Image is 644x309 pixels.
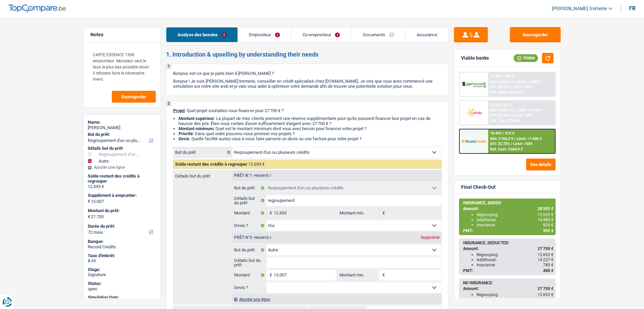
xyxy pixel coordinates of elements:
div: fr [629,5,636,12]
span: € [266,208,274,219]
span: / [514,108,516,112]
span: 12.693 € [248,162,265,167]
div: Stage: [88,267,157,272]
strong: Priorité [179,131,193,136]
a: Documents [351,27,405,42]
label: Devis ? [232,220,267,231]
span: 27 700 € [538,286,554,291]
label: Devis ? [232,282,267,293]
a: Emprunteur [238,27,291,42]
span: 28 502 € [538,206,554,211]
label: Détails but du prêt [173,170,232,178]
div: Amount: [463,246,554,251]
div: Insurance: [477,263,554,267]
div: Ref. Cost: 2 804,6 € [490,90,523,95]
li: : Dans quel ordre pouvons-nous prioriser vos projets ? [179,131,442,136]
a: Assurance [406,27,449,42]
div: Amount: [463,286,554,291]
div: INSURANCE, DEDUCTED: [463,241,554,245]
div: Viable banks [461,55,489,61]
div: Supprimer [419,235,441,240]
a: Analyse des besoins [166,27,237,42]
div: 10.99% | 520 € [490,74,514,79]
div: 8.45 [88,258,157,264]
label: Détails but du prêt [232,257,267,268]
span: - Priorité 2 [252,236,271,240]
span: 780 € [543,263,554,267]
div: 1 [166,64,171,69]
span: Limit: <65% [513,142,533,146]
img: Cofidis [461,106,486,119]
div: INSURANCE, ADDED: [463,201,554,205]
span: 14 985 € [538,218,554,222]
img: AlphaCredit [461,81,486,88]
label: Montant [232,270,267,281]
span: [PERSON_NAME].tremerie [552,6,607,12]
div: Insurance: [477,223,554,227]
div: PMT: [463,268,554,273]
label: Supplément à emprunter: [88,193,155,198]
div: [PERSON_NAME] [88,125,157,130]
span: / [511,142,512,146]
span: Limit: >1.000 € [517,80,542,84]
span: Limit: <65% [513,85,533,89]
div: Final Check-Out [461,184,496,190]
button: See details [526,159,556,170]
span: Limit: >1.506 € [517,137,542,141]
p: Bonjour, est-ce que je parle bien à [PERSON_NAME] ? [173,71,442,76]
label: Durée du prêt: [88,224,155,229]
div: Banque: [88,239,157,244]
div: Regrouping: [477,212,554,217]
button: Sauvegarder [510,27,561,42]
strong: Montant minimum [179,126,213,131]
span: € [88,199,90,204]
p: : Quel projet souhaitez-vous financer pour 27 700 € ? [173,108,442,113]
span: Solde restant des crédits à regrouper [175,162,247,167]
div: 11.9% | 531 € [490,103,512,107]
div: Name: [88,120,157,125]
span: 488 € [543,268,554,273]
span: € [379,270,387,281]
label: Montant min. [338,270,379,281]
label: Montant du prêt: [88,208,155,213]
div: Solde restant des crédits à regrouper [88,173,157,184]
label: But du prêt [232,245,267,255]
div: Ref. Cost: 2 664,9 € [490,147,523,151]
span: Limit: >1.100 € [517,108,542,112]
span: Limit: <60% [513,113,533,118]
label: Montant min. [338,208,379,219]
div: Additional: [477,297,554,302]
div: NO INSURANCE: [463,281,554,285]
span: € [88,214,90,220]
span: - Priorité 1 [252,174,271,178]
strong: Montant supérieur [179,116,214,121]
button: Sauvegarder [112,91,156,103]
div: Prêt n°1 [232,173,273,178]
span: 12 693 € [538,212,554,217]
div: 12.693 € [88,184,157,189]
div: open [88,286,157,292]
div: Signature [88,272,157,277]
span: 502 € [543,228,554,233]
p: Bonjour ! Je suis [PERSON_NAME].tremerie, conseiller en crédit spécialisé chez [DOMAIN_NAME]. Je ... [173,79,442,89]
span: DTI: 32.75% [490,142,510,146]
label: Détails but du prêt [232,195,267,206]
span: DTI: 36.43% [490,85,510,89]
div: Ref. Cost: 3 040 € [490,119,520,123]
span: Projet [173,108,185,113]
label: But du prêt: [88,132,155,137]
label: Montant [232,208,267,219]
span: / [514,137,516,141]
div: Status: [88,281,157,286]
span: Sauvegarder [121,95,146,99]
li: : La plupart de mes clients prennent une réserve supplémentaire pour qu'ils puissent financer leu... [179,116,442,126]
div: Amount: [463,206,554,211]
li: : Quelle facilité auriez-vous à nous faire parvenir un devis ou une facture pour votre projet ? [179,136,442,141]
a: Co-emprunteur [291,27,351,42]
div: PMT: [463,228,554,233]
span: Devis [179,136,189,141]
li: : Quel est le montant minimum dont vous avez besoin pour financer votre projet ? [179,126,442,131]
span: 14 227 € [538,257,554,262]
span: NAI: 3 212,2 € [490,80,513,84]
div: Prêt n°2 [232,235,273,240]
